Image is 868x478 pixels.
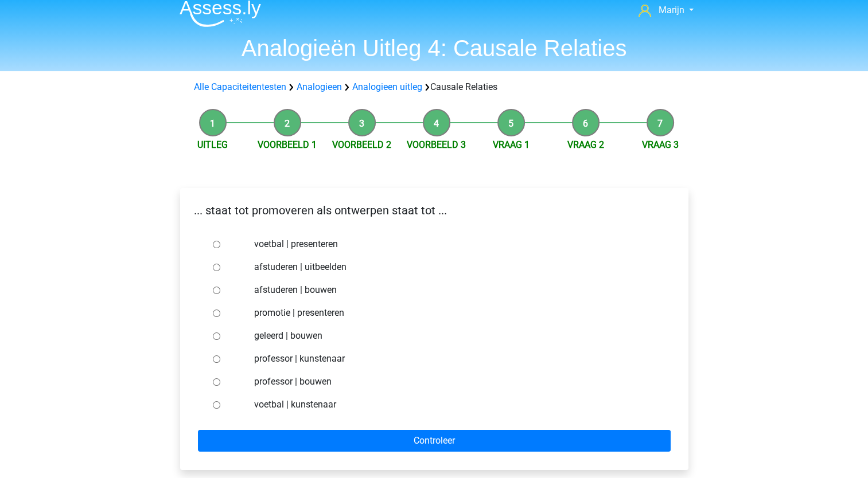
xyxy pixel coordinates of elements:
[254,237,651,251] label: voetbal | presenteren
[567,139,604,150] a: Vraag 2
[297,81,342,92] a: Analogieen
[658,5,684,15] span: Marijn
[189,80,679,94] div: Causale Relaties
[254,352,651,366] label: professor | kunstenaar
[407,139,466,150] a: Voorbeeld 3
[254,260,651,274] label: afstuderen | uitbeelden
[194,81,286,92] a: Alle Capaciteitentesten
[493,139,530,150] a: Vraag 1
[197,139,228,150] a: Uitleg
[634,3,698,17] a: Marijn
[170,34,698,62] h1: Analogieën Uitleg 4: Causale Relaties
[254,329,651,343] label: geleerd | bouwen
[352,81,422,92] a: Analogieen uitleg
[332,139,391,150] a: Voorbeeld 2
[254,375,651,389] label: professor | bouwen
[254,306,651,320] label: promotie | presenteren
[254,398,651,412] label: voetbal | kunstenaar
[189,202,679,219] p: ... staat tot promoveren als ontwerpen staat tot ...
[198,430,671,452] input: Controleer
[642,139,679,150] a: Vraag 3
[258,139,317,150] a: Voorbeeld 1
[254,283,651,297] label: afstuderen | bouwen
